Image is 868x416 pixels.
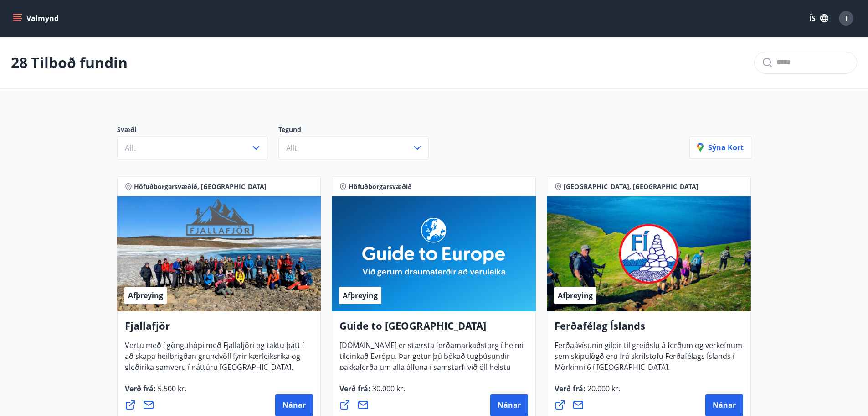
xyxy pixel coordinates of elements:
p: 28 Tilboð fundin [11,53,128,73]
span: T [844,13,848,23]
span: Afþreying [343,290,378,300]
button: Allt [278,136,429,160]
button: ÍS [804,10,833,26]
button: Nánar [705,394,743,416]
span: Ferðaávísunin gildir til greiðslu á ferðum og verkefnum sem skipulögð eru frá skrifstofu Ferðafél... [555,340,742,379]
span: Verð frá : [125,384,186,401]
button: Nánar [275,394,313,416]
span: Verð frá : [339,384,405,401]
p: Svæði [117,125,278,136]
span: Höfuðborgarsvæðið [349,182,412,191]
span: Nánar [713,400,736,410]
h4: Fjallafjör [125,319,313,340]
span: [DOMAIN_NAME] er stærsta ferðamarkaðstorg í heimi tileinkað Evrópu. Þar getur þú bókað tugþúsundi... [339,340,524,401]
span: [GEOGRAPHIC_DATA], [GEOGRAPHIC_DATA] [564,182,699,191]
button: T [835,7,857,29]
button: Nánar [490,394,528,416]
span: 30.000 kr. [370,384,405,394]
p: Tegund [278,125,440,136]
span: Afþreying [558,290,593,300]
button: menu [11,10,62,26]
button: Allt [117,136,267,160]
p: Sýna kort [697,142,744,153]
span: Afþreying [128,290,163,300]
span: Allt [125,143,136,153]
h4: Guide to [GEOGRAPHIC_DATA] [339,319,528,340]
span: Vertu með í gönguhópi með Fjallafjöri og taktu þátt í að skapa heilbrigðan grundvöll fyrir kærlei... [125,340,304,379]
span: 5.500 kr. [156,384,186,394]
span: Verð frá : [555,384,620,401]
span: Höfuðborgarsvæðið, [GEOGRAPHIC_DATA] [134,182,267,191]
span: Nánar [282,400,306,410]
span: Allt [286,143,297,153]
span: 20.000 kr. [586,384,620,394]
button: Sýna kort [689,136,751,159]
h4: Ferðafélag Íslands [555,319,743,340]
span: Nánar [498,400,521,410]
